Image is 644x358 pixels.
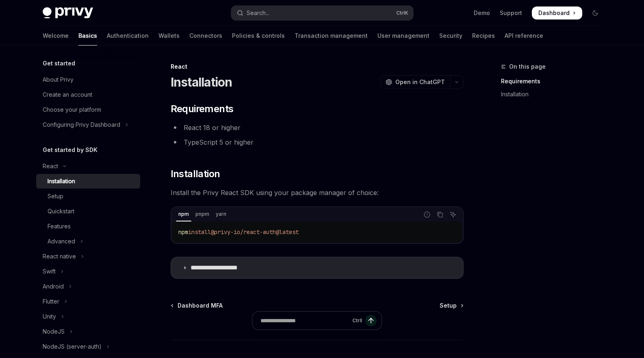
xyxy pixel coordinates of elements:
[178,302,223,310] span: Dashboard MFA
[36,102,140,117] a: Choose your platform
[36,72,140,87] a: About Privy
[43,297,59,306] div: Flutter
[171,137,464,148] li: TypeScript 5 or higher
[171,302,223,310] a: Dashboard MFA
[501,75,608,88] a: Requirements
[440,302,463,310] a: Setup
[231,6,413,20] button: Open search
[43,7,93,19] img: dark logo
[396,10,408,16] span: Ctrl K
[538,9,570,17] span: Dashboard
[36,309,140,324] button: Toggle Unity section
[48,221,71,231] div: Features
[178,228,188,236] span: npm
[36,264,140,279] button: Toggle Swift section
[36,249,140,264] button: Toggle React native section
[189,26,222,46] a: Connectors
[171,102,234,115] span: Requirements
[395,78,445,86] span: Open in ChatGPT
[43,90,92,100] div: Create an account
[171,187,464,198] span: Install the Privy React SDK using your package manager of choice:
[247,8,269,18] div: Search...
[213,209,229,219] div: yarn
[78,26,97,46] a: Basics
[43,161,58,171] div: React
[36,189,140,204] a: Setup
[435,209,445,220] button: Copy the contents from the code block
[43,75,74,85] div: About Privy
[509,62,546,72] span: On this page
[43,282,64,291] div: Android
[43,26,69,46] a: Welcome
[48,206,74,216] div: Quickstart
[36,324,140,339] button: Toggle NodeJS section
[43,59,75,68] h5: Get started
[532,7,582,20] a: Dashboard
[377,26,429,46] a: User management
[43,342,102,351] div: NodeJS (server-auth)
[43,252,76,261] div: React native
[501,88,608,101] a: Installation
[505,26,543,46] a: API reference
[439,26,462,46] a: Security
[380,75,450,89] button: Open in ChatGPT
[188,228,211,236] span: install
[43,267,56,276] div: Swift
[589,7,602,20] button: Toggle dark mode
[36,159,140,174] button: Toggle React section
[171,167,220,180] span: Installation
[36,204,140,219] a: Quickstart
[171,122,464,133] li: React 18 or higher
[422,209,432,220] button: Report incorrect code
[48,191,63,201] div: Setup
[43,327,65,336] div: NodeJS
[36,294,140,309] button: Toggle Flutter section
[43,312,56,321] div: Unity
[36,234,140,249] button: Toggle Advanced section
[474,9,490,17] a: Demo
[36,117,140,132] button: Toggle Configuring Privy Dashboard section
[36,219,140,234] a: Features
[171,63,464,71] div: React
[232,26,285,46] a: Policies & controls
[440,302,457,310] span: Setup
[43,145,98,155] h5: Get started by SDK
[43,120,120,130] div: Configuring Privy Dashboard
[500,9,522,17] a: Support
[36,174,140,189] a: Installation
[171,75,232,89] h1: Installation
[43,105,101,115] div: Choose your platform
[448,209,458,220] button: Ask AI
[193,209,212,219] div: pnpm
[176,209,191,219] div: npm
[48,176,75,186] div: Installation
[107,26,149,46] a: Authentication
[36,339,140,354] button: Toggle NodeJS (server-auth) section
[36,87,140,102] a: Create an account
[211,228,299,236] span: @privy-io/react-auth@latest
[48,236,75,246] div: Advanced
[260,312,349,330] input: Ask a question...
[472,26,495,46] a: Recipes
[158,26,180,46] a: Wallets
[36,279,140,294] button: Toggle Android section
[295,26,368,46] a: Transaction management
[365,315,377,326] button: Send message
